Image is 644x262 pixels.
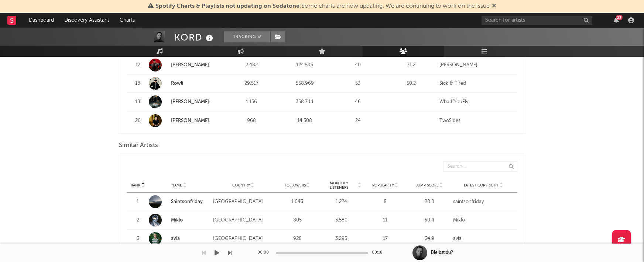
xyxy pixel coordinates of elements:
[149,59,223,71] a: [PERSON_NAME]
[616,15,623,20] div: 23
[372,248,387,257] div: 00:18
[149,114,223,127] a: [PERSON_NAME]
[155,3,490,9] span: : Some charts are now updating. We are continuing to work on the issue
[439,80,514,87] div: Sick & Tired
[171,118,209,123] a: [PERSON_NAME]
[333,80,383,87] div: 53
[321,198,362,206] div: 1.224
[372,183,394,188] span: Popularity
[149,232,209,245] a: avia
[453,217,514,224] div: Miklo
[409,235,449,242] div: 34.9
[59,13,114,28] a: Discovery Assistant
[333,62,383,69] div: 40
[439,98,514,106] div: WhatIfYouFly
[130,80,145,87] div: 18
[130,235,145,242] div: 3
[386,80,436,87] div: 50.2
[416,183,439,188] span: Jump Score
[277,198,318,206] div: 1.043
[149,214,209,227] a: Miklo
[227,117,276,125] div: 968
[130,98,145,106] div: 19
[277,217,318,224] div: 805
[365,198,405,206] div: 8
[213,217,274,224] div: [GEOGRAPHIC_DATA]
[365,217,405,224] div: 11
[171,63,209,67] a: [PERSON_NAME]
[171,81,183,86] a: Rowli
[321,181,357,190] span: Monthly Listeners
[280,117,329,125] div: 14.508
[439,62,514,69] div: [PERSON_NAME]
[130,62,145,69] div: 17
[277,235,318,242] div: 928
[114,13,140,28] a: Charts
[149,77,223,90] a: Rowli
[431,249,453,256] div: Bleibst du?
[285,183,306,188] span: Followers
[333,98,383,106] div: 46
[453,235,514,242] div: avia
[482,16,592,25] input: Search for artists
[365,235,405,242] div: 17
[130,198,145,206] div: 1
[232,183,250,188] span: Country
[280,62,329,69] div: 124.595
[213,235,274,242] div: [GEOGRAPHIC_DATA]
[321,235,362,242] div: 3.295
[321,217,362,224] div: 3.580
[439,117,514,125] div: TwoSides
[171,236,180,241] a: avia
[409,217,449,224] div: 60.4
[227,62,276,69] div: 2.482
[171,218,183,223] a: Miklo
[24,13,59,28] a: Dashboard
[453,198,514,206] div: saintsonfriday
[131,183,140,188] span: Rank
[149,195,209,208] a: Saintsonfriday
[224,31,270,42] button: Tracking
[614,17,619,23] button: 23
[174,31,215,43] div: KORD
[333,117,383,125] div: 24
[130,117,145,125] div: 20
[464,183,499,188] span: Latest Copyright
[227,80,276,87] div: 29.517
[119,141,158,150] span: Similar Artists
[130,217,145,224] div: 2
[213,198,274,206] div: [GEOGRAPHIC_DATA]
[155,3,299,9] span: Spotify Charts & Playlists not updating on Sodatone
[257,248,272,257] div: 00:00
[443,161,517,172] input: Search...
[409,198,449,206] div: 28.8
[171,199,203,204] a: Saintsonfriday
[171,99,210,104] a: [PERSON_NAME].
[227,98,276,106] div: 1.156
[280,80,329,87] div: 558.969
[492,3,496,9] span: Dismiss
[386,62,436,69] div: 71.2
[280,98,329,106] div: 358.744
[171,183,182,188] span: Name
[149,95,223,108] a: [PERSON_NAME].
